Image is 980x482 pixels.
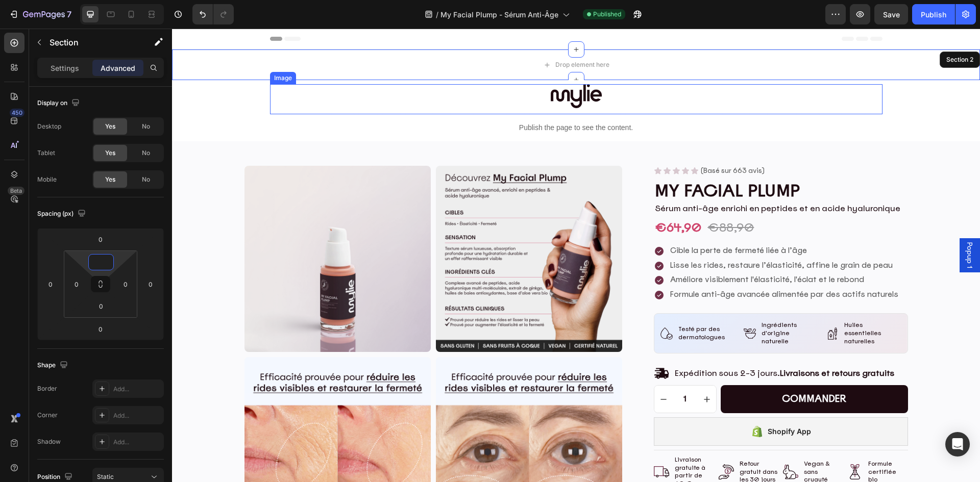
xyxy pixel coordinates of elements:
[498,261,726,271] p: Formule anti-âge avancée alimentée par des actifs naturels
[50,36,133,48] p: Section
[4,4,76,24] button: 7
[67,8,71,20] p: 7
[696,432,734,455] p: Formule certifiée bio
[945,432,970,456] div: Open Intercom Messenger
[37,359,70,372] div: Shape
[105,175,115,184] span: Yes
[37,122,61,131] div: Desktop
[608,339,722,350] strong: Livraisons et retours gratuits
[534,191,583,208] div: €88,90
[529,138,593,147] p: (Basé sur 663 avis)
[91,298,111,314] input: 0px
[436,9,438,20] span: /
[632,432,670,455] p: Vegan & sans cruauté
[772,27,803,36] div: Section 2
[113,438,161,447] div: Add...
[43,276,58,292] input: 0
[549,357,736,385] button: commander
[793,214,803,240] span: Popup 1
[142,148,150,158] span: No
[596,397,639,409] div: Shopify App
[192,4,234,24] div: Undo/Redo
[90,232,111,247] input: 0
[912,4,955,24] button: Publish
[37,437,61,446] div: Shadow
[37,384,57,393] div: Border
[610,364,674,377] div: commander
[921,9,946,20] div: Publish
[90,321,111,337] input: 0
[590,293,645,317] p: Ingrédients d'origine naturelle
[100,45,122,54] div: Image
[37,175,57,184] div: Mobile
[883,10,900,19] span: Save
[482,150,736,174] h2: my facial plump
[113,385,161,394] div: Add...
[379,56,430,80] img: mylie-copie-final.png
[498,246,726,257] p: Améliore visiblement l'élasticité, l'éclat et le rebond
[97,473,114,480] span: Static
[37,148,55,158] div: Tablet
[526,357,544,384] button: increment
[498,232,726,242] p: Lisse les rides, restaure l’élasticité, affine le grain de peau
[69,276,84,292] input: 0px
[37,207,88,221] div: Spacing (px)
[10,109,24,117] div: 450
[105,148,115,158] span: Yes
[142,175,150,184] span: No
[501,357,525,384] input: quantity
[101,63,135,73] p: Advanced
[383,32,437,40] div: Drop element here
[672,293,727,317] p: Huiles essentielles naturelles
[506,297,561,313] p: Testé par des dermatologues
[172,29,980,482] iframe: Design area
[8,187,24,195] div: Beta
[568,432,605,455] p: Retour gratuit dans les 30 jours
[503,427,541,459] p: Livraison gratuite à partir de 60 €
[483,175,734,186] p: Sérum anti-âge enrichi en peptides et en acide hyaluronique
[37,96,82,110] div: Display on
[37,411,58,420] div: Corner
[118,276,133,292] input: 0px
[105,122,115,131] span: Yes
[593,10,621,19] span: Published
[143,276,158,292] input: 0
[51,63,79,73] p: Settings
[482,191,530,208] div: €64,90
[482,357,501,384] button: decrement
[874,4,908,24] button: Save
[142,122,150,131] span: No
[440,9,558,20] span: My Facial Plump - Sérum Anti-Âge
[113,411,161,420] div: Add...
[498,217,726,227] p: Cible la perte de fermeté liée à l’âge
[503,340,722,350] p: Expédition sous 2-3 jours.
